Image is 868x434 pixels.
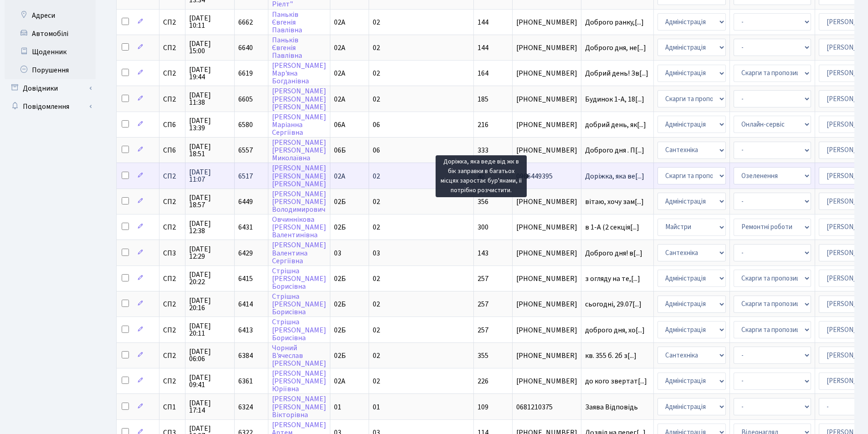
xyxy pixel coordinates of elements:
span: 02А [334,171,345,181]
span: [PHONE_NUMBER] [516,70,577,77]
span: [PHONE_NUMBER] [516,352,577,359]
span: 03 [334,248,341,258]
span: СП3 [163,250,181,257]
span: 02Б [334,299,346,309]
span: [DATE] 12:29 [189,245,231,260]
span: [DATE] 15:00 [189,40,231,55]
span: 02Б [334,197,346,207]
span: [PHONE_NUMBER] [516,301,577,308]
a: [PERSON_NAME][PERSON_NAME]Юріївна [272,368,326,394]
span: з огляду на те,[...] [585,274,640,284]
span: [DATE] 17:14 [189,399,231,414]
span: [PHONE_NUMBER] [516,327,577,334]
span: СП2 [163,96,181,103]
span: Доріжка, яка ве[...] [585,171,644,181]
span: 0966449395 [516,173,577,180]
span: 6414 [238,299,253,309]
span: [DATE] 20:16 [189,297,231,311]
span: 6580 [238,120,253,130]
span: 6413 [238,325,253,335]
span: [PHONE_NUMBER] [516,121,577,128]
span: 02 [373,376,380,386]
span: СП2 [163,173,181,180]
span: СП2 [163,198,181,205]
span: [DATE] 18:57 [189,194,231,209]
span: 6557 [238,145,253,155]
span: [DATE] 10:11 [189,15,231,29]
span: 02 [373,43,380,53]
span: 06 [373,145,380,155]
span: 226 [478,376,488,386]
span: Заява Відповідь [585,403,650,411]
span: 300 [478,222,488,232]
a: [PERSON_NAME][PERSON_NAME]Вікторівна [272,394,326,420]
a: ПаньківЄвгеніяПавлівна [272,35,302,61]
span: в 1-А (2 секція[...] [585,222,639,232]
span: 01 [373,402,380,412]
a: Порушення [5,61,96,79]
span: 06 [373,120,380,130]
span: 02 [373,299,380,309]
span: кв. 355 б. 2б з[...] [585,351,637,361]
a: Повідомлення [5,97,96,116]
span: 6324 [238,402,253,412]
span: [DATE] 19:44 [189,66,231,81]
span: 257 [478,299,488,309]
span: [PHONE_NUMBER] [516,250,577,257]
span: [DATE] 09:41 [189,374,231,388]
span: СП2 [163,44,181,51]
span: 6662 [238,17,253,27]
span: 02А [334,43,345,53]
span: СП2 [163,224,181,231]
span: Доброго дня . П[...] [585,145,644,155]
span: Доброго ранку,[...] [585,17,644,27]
a: [PERSON_NAME][PERSON_NAME]Володимирович [272,189,326,214]
span: 02 [373,325,380,335]
span: 02 [373,171,380,181]
span: СП2 [163,378,181,385]
span: [PHONE_NUMBER] [516,224,577,231]
span: 257 [478,325,488,335]
span: 216 [478,120,488,130]
a: Стрішна[PERSON_NAME]Борисівна [272,317,326,343]
span: [DATE] 11:07 [189,168,231,183]
span: [PHONE_NUMBER] [516,147,577,154]
span: 257 [478,274,488,284]
span: 03 [373,248,380,258]
span: 02А [334,376,345,386]
span: 02 [373,274,380,284]
span: Будинок 1-А, 18[...] [585,94,644,104]
span: СП2 [163,352,181,359]
span: 6429 [238,248,253,258]
span: 6517 [238,171,253,181]
a: Довідники [5,79,96,97]
span: 02 [373,222,380,232]
a: ПаньківЄвгеніяПавлівна [272,10,302,35]
a: Стрішна[PERSON_NAME]Борисівна [272,266,326,291]
span: СП2 [163,19,181,26]
span: СП6 [163,147,181,154]
a: [PERSON_NAME][PERSON_NAME][PERSON_NAME] [272,87,326,112]
a: [PERSON_NAME][PERSON_NAME][PERSON_NAME] [272,163,326,189]
span: 185 [478,94,488,104]
span: 6361 [238,376,253,386]
span: 02Б [334,222,346,232]
a: [PERSON_NAME]Мар'янаБогданівна [272,61,326,86]
span: 6449 [238,197,253,207]
span: [DATE] 11:38 [189,92,231,106]
span: 06Б [334,145,346,155]
span: 6384 [238,351,253,361]
a: Адреси [5,6,96,25]
span: 02 [373,94,380,104]
span: [DATE] 12:38 [189,220,231,235]
span: 355 [478,351,488,361]
a: [PERSON_NAME]ВалентинаСергіївна [272,240,326,266]
span: 144 [478,17,488,27]
span: 02Б [334,351,346,361]
span: Доброго дня, не[...] [585,43,646,53]
span: доброго дня, хо[...] [585,325,645,335]
span: 333 [478,145,488,155]
span: 01 [334,402,341,412]
span: [DATE] 13:39 [189,117,231,132]
span: добрий день, як[...] [585,120,646,130]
